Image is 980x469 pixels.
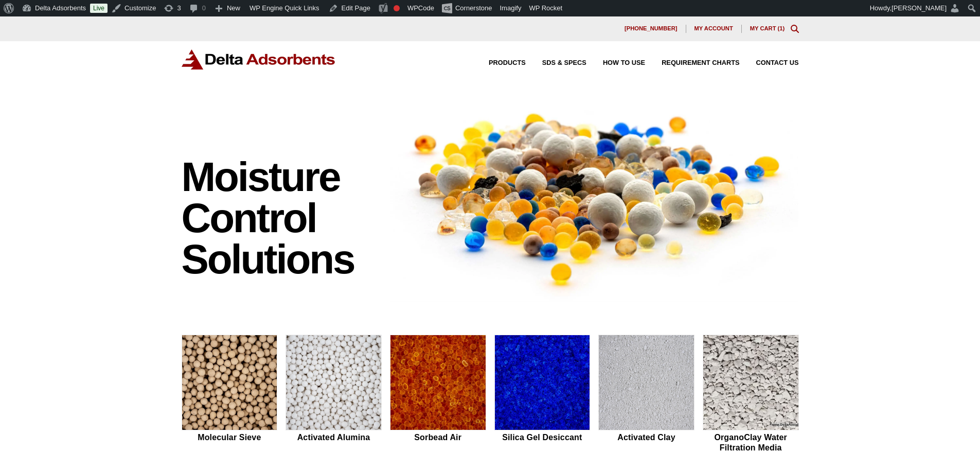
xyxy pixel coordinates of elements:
div: Toggle Modal Content [791,25,799,33]
span: Requirement Charts [662,60,739,66]
a: My account [686,25,742,33]
a: Contact Us [740,60,799,66]
a: Molecular Sieve [182,335,278,454]
a: Requirement Charts [645,60,739,66]
a: My Cart (1) [750,25,785,31]
a: Live [90,4,108,13]
a: Silica Gel Desiccant [494,335,591,454]
h2: Activated Alumina [286,432,382,442]
span: How to Use [603,60,645,66]
h2: Activated Clay [598,432,694,442]
img: Image [390,94,799,302]
span: SDS & SPECS [542,60,586,66]
h2: Silica Gel Desiccant [494,432,591,442]
span: [PERSON_NAME] [892,4,947,12]
a: Activated Clay [598,335,694,454]
a: [PHONE_NUMBER] [616,25,686,33]
span: [PHONE_NUMBER] [625,26,678,31]
h2: OrganoClay Water Filtration Media [703,432,799,452]
img: Delta Adsorbents [182,49,336,70]
span: Contact Us [756,60,799,66]
h1: Moisture Control Solutions [182,157,380,280]
h2: Molecular Sieve [182,432,278,442]
a: OrganoClay Water Filtration Media [703,335,799,454]
div: Focus keyphrase not set [394,5,400,11]
a: How to Use [586,60,645,66]
h2: Sorbead Air [390,432,486,442]
span: 1 [779,25,782,31]
span: Products [489,60,526,66]
a: Sorbead Air [390,335,486,454]
span: My account [694,26,733,31]
a: SDS & SPECS [526,60,586,66]
a: Products [472,60,526,66]
a: Activated Alumina [286,335,382,454]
